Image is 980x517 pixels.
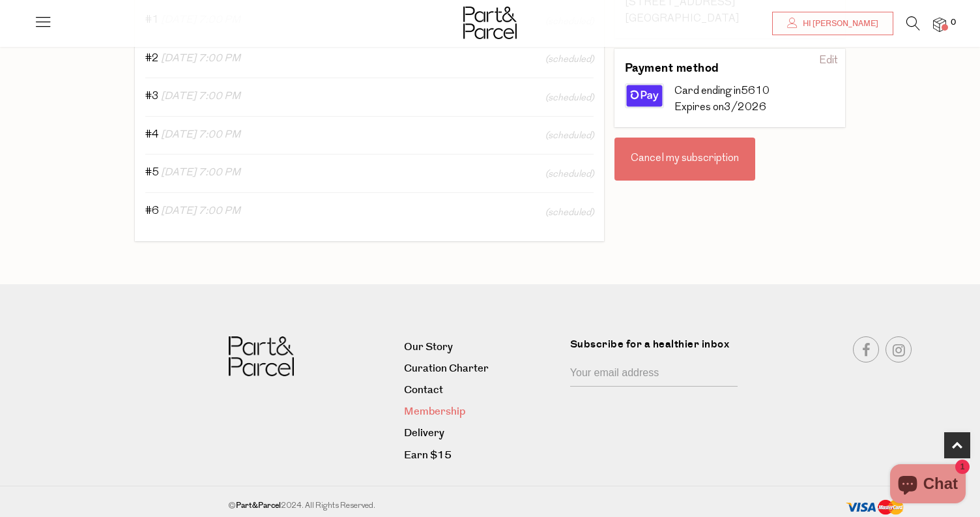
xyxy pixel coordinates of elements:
inbox-online-store-chat: Shopify online store chat [886,464,970,507]
span: (scheduled) [545,205,594,220]
h3: Payment method [625,59,793,78]
span: (scheduled) [545,128,594,143]
span: (scheduled) [545,52,594,67]
span: (scheduled) [545,91,594,106]
img: Part&Parcel [463,7,517,39]
span: #2 [145,53,159,64]
a: Contact [404,381,560,399]
span: #4 [145,130,159,140]
span: [DATE] 7:00 PM [161,206,240,216]
div: © 2024. All Rights Reserved. [229,499,758,512]
a: Curation Charter [404,360,560,377]
span: #3 [145,91,159,102]
div: Cancel my subscription [614,138,755,181]
a: Membership [404,403,560,421]
span: [DATE] 7:00 PM [161,53,240,64]
a: Hi [PERSON_NAME] [772,12,893,35]
span: [DATE] 7:00 PM [161,91,240,102]
input: Your email address [570,362,738,387]
a: 0 [933,18,946,31]
div: 5610 3/2026 [674,83,835,117]
span: [DATE] 7:00 PM [161,130,240,140]
a: Delivery [404,424,560,442]
a: Earn $15 [404,447,560,464]
span: [DATE] 7:00 PM [161,168,240,178]
b: Part&Parcel [236,500,281,511]
span: Expires on [674,102,724,113]
img: payment-methods.png [846,499,904,516]
span: #5 [145,168,159,178]
label: Subscribe for a healthier inbox [570,336,746,362]
span: (scheduled) [545,167,594,182]
div: Edit [814,51,843,72]
a: Our Story [404,338,560,356]
span: #6 [145,206,159,216]
span: Hi [PERSON_NAME] [800,18,878,29]
span: 0 [947,17,959,29]
img: Part&Parcel [229,336,294,376]
span: Card ending in [674,86,741,96]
